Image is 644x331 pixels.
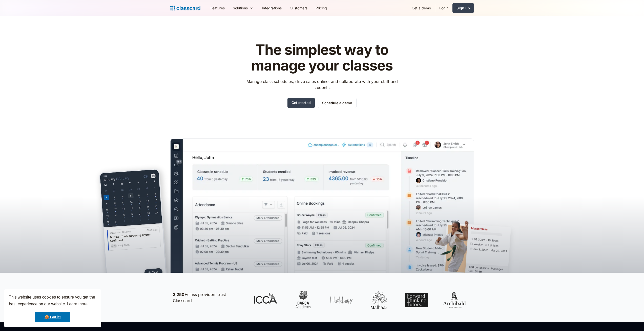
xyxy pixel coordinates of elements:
a: Get a demo [408,2,435,14]
a: learn more about cookies [66,300,88,308]
a: Features [206,2,229,14]
h1: The simplest way to manage your classes [242,42,402,73]
a: Sign up [452,3,474,13]
div: cookieconsent [4,289,101,327]
a: Customers [286,2,311,14]
a: Integrations [258,2,286,14]
span: This website uses cookies to ensure you get the best experience on our website. [9,294,96,308]
a: Get started [287,98,315,108]
div: Solutions [233,5,248,11]
a: dismiss cookie message [35,312,70,322]
a: Schedule a demo [318,98,357,108]
p: class providers trust Classcard [173,291,244,304]
p: Manage class schedules, drive sales online, and collaborate with your staff and students. [242,78,402,91]
div: Sign up [456,5,470,11]
div: Solutions [229,2,258,14]
a: Login [435,2,452,14]
strong: 3,250+ [173,292,187,297]
a: home [170,5,200,12]
a: Pricing [311,2,331,14]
